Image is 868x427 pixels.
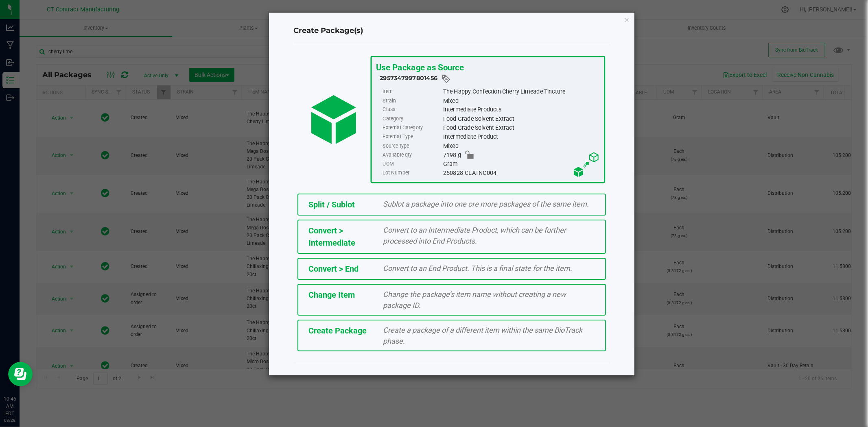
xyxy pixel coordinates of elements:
[443,159,600,168] div: Gram
[443,123,600,132] div: Food Grade Solvent Extract
[443,142,600,150] div: Mixed
[383,105,441,114] label: Class
[443,96,600,105] div: Mixed
[443,105,600,114] div: Intermediate Products
[443,114,600,123] div: Food Grade Solvent Extract
[383,133,441,142] label: External Type
[383,114,441,123] label: Category
[293,26,610,36] h4: Create Package(s)
[308,326,367,335] span: Create Package
[8,362,33,386] iframe: Resource center
[308,290,355,300] span: Change Item
[383,96,441,105] label: Strain
[443,150,461,159] span: 7198 g
[383,150,441,159] label: Available qty
[380,74,600,84] div: 2957347997801456
[443,133,600,142] div: Intermediate Product
[443,169,600,178] div: 250828-CLATNC004
[383,290,566,309] span: Change the package’s item name without creating a new package ID.
[308,226,355,248] span: Convert > Intermediate
[308,200,355,209] span: Split / Sublot
[443,87,600,96] div: The Happy Confection Cherry Limeade Tincture
[383,123,441,132] label: External Category
[308,264,359,274] span: Convert > End
[383,226,566,245] span: Convert to an Intermediate Product, which can be further processed into End Products.
[383,264,573,272] span: Convert to an End Product. This is a final state for the item.
[383,159,441,168] label: UOM
[376,63,464,73] span: Use Package as Source
[383,200,589,208] span: Sublot a package into one ore more packages of the same item.
[383,142,441,150] label: Source type
[383,169,441,178] label: Lot Number
[383,326,583,345] span: Create a package of a different item within the same BioTrack phase.
[383,87,441,96] label: Item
